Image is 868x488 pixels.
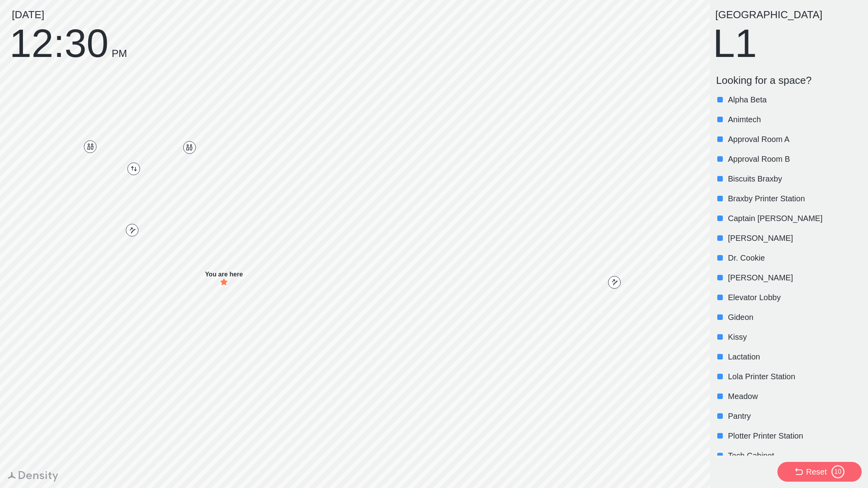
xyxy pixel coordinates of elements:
[728,410,860,422] p: Pantry
[728,94,860,105] p: Alpha Beta
[777,462,862,482] button: Reset10
[728,213,860,224] p: Captain [PERSON_NAME]
[728,173,860,184] p: Biscuits Braxby
[806,466,826,477] div: Reset
[728,331,860,342] p: Kissy
[728,114,860,125] p: Animtech
[728,153,860,165] p: Approval Room B
[728,391,860,402] p: Meadow
[728,450,860,461] p: Tech Cabinet
[716,74,862,87] p: Looking for a space?
[728,430,860,441] p: Plotter Printer Station
[728,272,860,283] p: [PERSON_NAME]
[728,351,860,362] p: Lactation
[728,252,860,263] p: Dr. Cookie
[728,312,860,323] p: Gideon
[728,233,860,244] p: [PERSON_NAME]
[728,193,860,204] p: Braxby Printer Station
[728,134,860,145] p: Approval Room A
[831,468,845,476] div: 10
[728,292,860,303] p: Elevator Lobby
[728,371,860,382] p: Lola Printer Station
